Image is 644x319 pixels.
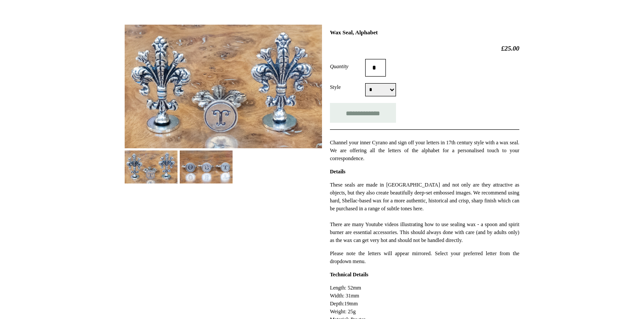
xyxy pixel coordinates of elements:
label: Style [330,83,365,91]
strong: Technical Details [330,271,368,278]
img: Wax Seal, Alphabet [125,150,178,183]
label: Quantity [330,62,365,70]
p: Please note the letters will appear mirrored. Select your preferred letter from the dropdown menu. [330,249,519,265]
h2: £25.00 [330,44,519,52]
p: These seals are made in [GEOGRAPHIC_DATA] and not only are they attractive as objects, but they a... [330,181,519,244]
h1: Wax Seal, Alphabet [330,29,519,36]
img: Wax Seal, Alphabet [125,25,322,148]
p: Channel your inner Cyrano and sign off your letters in 17th century style with a wax seal. We are... [330,139,519,162]
strong: Details [330,169,345,175]
img: Wax Seal, Alphabet [180,150,233,183]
